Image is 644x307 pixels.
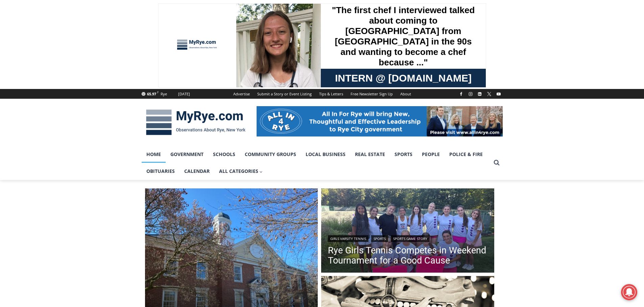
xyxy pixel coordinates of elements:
div: 6 [79,57,82,64]
div: [DATE] [178,91,190,97]
button: View Search Form [491,157,503,169]
span: F [157,90,159,94]
a: Sports Game Story [391,235,430,242]
div: / [76,57,77,64]
a: X [485,90,493,98]
span: 65.97 [147,91,156,96]
div: 3 [71,57,74,64]
div: Rye [161,91,167,97]
div: | | [328,234,487,242]
a: Intern @ [DOMAIN_NAME] [163,65,328,84]
img: All in for Rye [257,106,503,136]
span: Intern @ [DOMAIN_NAME] [177,67,313,82]
a: Rye Girls Tennis Competes in Weekend Tournament for a Good Cause [328,245,487,266]
h4: [PERSON_NAME] Read Sanctuary Fall Fest: [DATE] [5,68,90,83]
a: Facebook [457,90,465,98]
a: People [417,146,445,163]
a: Community Groups [240,146,301,163]
a: Obituaries [142,163,180,180]
a: Tips & Letters [315,89,347,99]
img: (PHOTO: The top Rye Girls Varsity Tennis team poses after the Georgia Williams Memorial Scholarsh... [321,188,494,275]
button: Child menu of All Categories [214,163,268,180]
a: Police & Fire [445,146,487,163]
img: MyRye.com [142,105,250,140]
a: Linkedin [476,90,484,98]
a: Girls Varsity Tennis [328,235,368,242]
a: Government [166,146,208,163]
nav: Secondary Navigation [230,89,415,99]
div: Face Painting [71,20,96,55]
a: Sports [390,146,417,163]
a: Real Estate [350,146,390,163]
a: Read More Rye Girls Tennis Competes in Weekend Tournament for a Good Cause [321,188,494,275]
a: Sports [371,235,388,242]
a: Instagram [467,90,475,98]
a: Free Newsletter Sign Up [347,89,397,99]
a: Home [142,146,166,163]
nav: Primary Navigation [142,146,491,180]
a: YouTube [495,90,503,98]
a: About [397,89,415,99]
a: [PERSON_NAME] Read Sanctuary Fall Fest: [DATE] [0,67,101,84]
div: "The first chef I interviewed talked about coming to [GEOGRAPHIC_DATA] from [GEOGRAPHIC_DATA] in ... [171,0,319,65]
a: Submit a Story or Event Listing [254,89,315,99]
a: Advertise [230,89,254,99]
a: Calendar [180,163,214,180]
a: Local Business [301,146,350,163]
a: Schools [208,146,240,163]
